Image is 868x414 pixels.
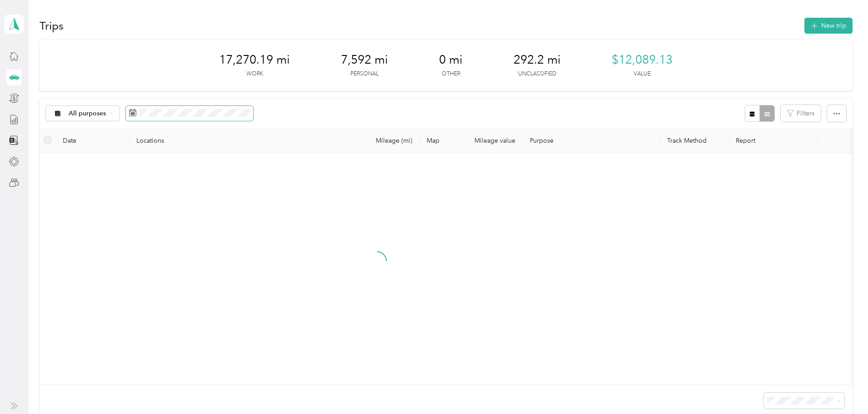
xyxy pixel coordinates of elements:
iframe: Everlance-gr Chat Button Frame [817,363,868,414]
th: Map [419,128,454,153]
span: All purposes [69,110,106,117]
th: Mileage (mi) [355,128,420,153]
th: Purpose [523,128,660,153]
span: 17,270.19 mi [219,53,290,67]
p: Unclassified [518,70,556,78]
p: Other [442,70,460,78]
th: Track Method [660,128,728,153]
p: Work [246,70,263,78]
button: New trip [804,18,853,34]
span: 292.2 mi [514,53,561,67]
th: Locations [129,128,355,153]
span: $12,089.13 [612,53,673,67]
th: Mileage value [454,128,523,153]
button: Filters [781,105,821,122]
span: 7,592 mi [341,53,388,67]
p: Personal [350,70,379,78]
span: 0 mi [439,53,463,67]
th: Date [55,128,129,153]
p: Value [634,70,651,78]
h1: Trips [40,21,64,30]
th: Report [728,128,818,153]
